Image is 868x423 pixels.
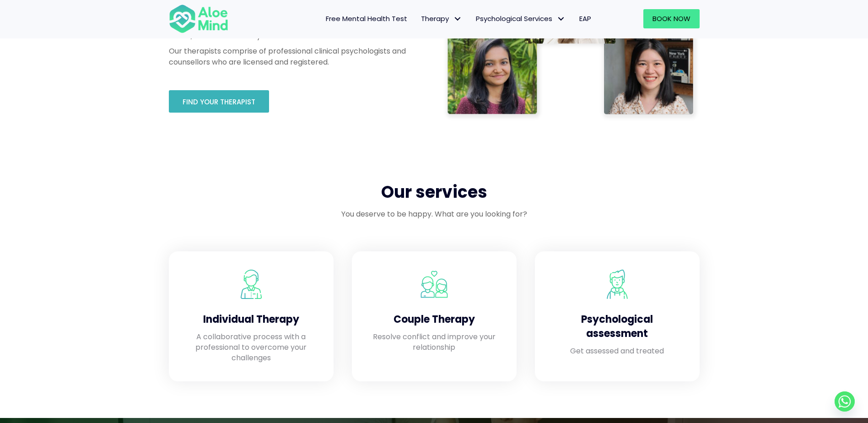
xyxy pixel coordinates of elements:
a: Aloe Mind Malaysia | Mental Healthcare Services in Malaysia and Singapore Individual Therapy A co... [178,260,324,372]
span: Book Now [652,14,690,23]
span: Psychological Services [476,14,566,23]
a: Psychological ServicesPsychological Services: submenu [469,9,572,28]
span: Find your therapist [183,97,255,107]
nav: Menu [240,9,598,28]
img: Aloe Mind Malaysia | Mental Healthcare Services in Malaysia and Singapore [420,270,449,299]
a: Whatsapp [835,391,855,412]
a: Aloe Mind Malaysia | Mental Healthcare Services in Malaysia and Singapore Psychological assessmen... [544,260,690,372]
p: Resolve conflict and improve your relationship [370,331,498,352]
span: Therapy: submenu [451,12,464,26]
a: Free Mental Health Test [319,9,414,28]
a: Aloe Mind Malaysia | Mental Healthcare Services in Malaysia and Singapore Couple Therapy Resolve ... [361,260,507,372]
span: Free Mental Health Test [326,14,407,23]
p: Get assessed and treated [553,346,681,356]
a: TherapyTherapy: submenu [414,9,469,28]
img: Aloe mind Logo [169,4,228,34]
img: Aloe Mind Malaysia | Mental Healthcare Services in Malaysia and Singapore [237,270,266,299]
h4: Couple Therapy [370,313,498,327]
p: Our therapists comprise of professional clinical psychologists and counsellors who are licensed a... [169,46,407,67]
h4: Individual Therapy [187,313,315,327]
p: You deserve to be happy. What are you looking for? [169,209,700,219]
a: EAP [572,9,598,28]
span: Psychological Services: submenu [555,12,568,26]
p: A collaborative process with a professional to overcome your challenges [187,331,315,363]
img: Aloe Mind Malaysia | Mental Healthcare Services in Malaysia and Singapore [603,270,632,299]
span: Our services [381,180,487,204]
span: Therapy [421,14,462,23]
a: Book Now [643,9,700,28]
h4: Psychological assessment [553,313,681,341]
a: Find your therapist [169,90,269,113]
span: EAP [579,14,591,23]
